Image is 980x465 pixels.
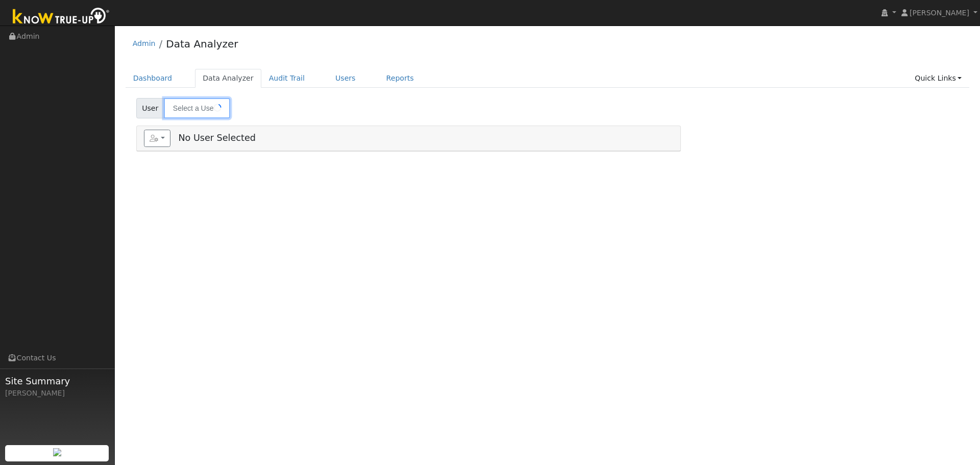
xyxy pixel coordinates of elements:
[261,69,312,88] a: Audit Trail
[166,38,238,50] a: Data Analyzer
[126,69,180,88] a: Dashboard
[5,374,109,388] span: Site Summary
[910,9,969,17] span: [PERSON_NAME]
[164,98,230,118] input: Select a User
[133,39,156,47] a: Admin
[907,69,969,88] a: Quick Links
[379,69,422,88] a: Reports
[8,6,115,29] img: Know True-Up
[328,69,363,88] a: Users
[144,130,673,147] h5: No User Selected
[195,69,261,88] a: Data Analyzer
[136,98,164,118] span: User
[53,448,61,456] img: retrieve
[5,388,109,399] div: [PERSON_NAME]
